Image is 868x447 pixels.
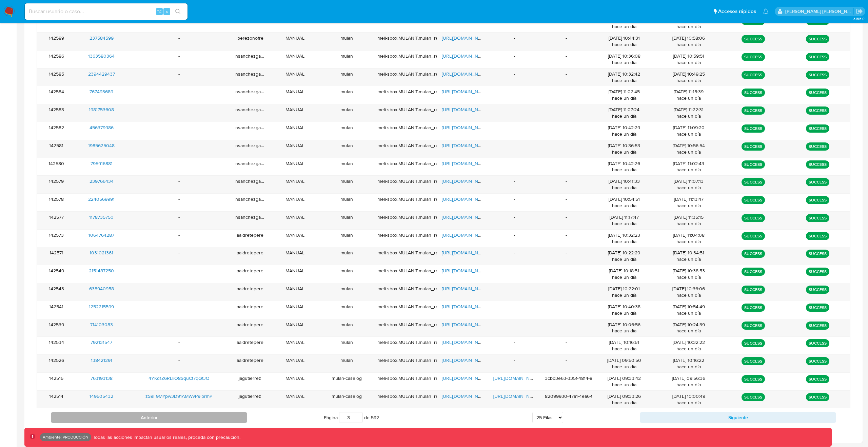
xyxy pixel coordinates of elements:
span: Accesos rápidos [718,8,756,15]
p: edwin.alonso@mercadolibre.com.co [785,8,854,15]
button: search-icon [171,7,185,16]
span: 3.155.0 [853,16,865,21]
p: Ambiente: PRODUCCIÓN [43,436,88,439]
input: Buscar usuario o caso... [25,7,188,16]
a: Salir [856,8,863,15]
p: Todas las acciones impactan usuarios reales, proceda con precaución. [91,434,240,441]
a: Notificaciones [763,8,769,14]
span: s [166,8,168,15]
span: ⌥ [157,8,162,15]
